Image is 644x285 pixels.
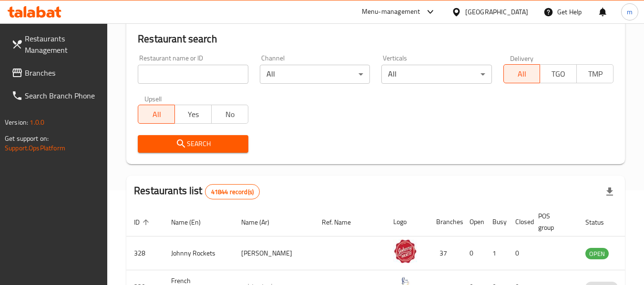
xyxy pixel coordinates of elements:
[174,105,212,124] button: Yes
[30,116,44,128] span: 1.0.0
[503,64,541,83] button: All
[171,216,213,228] span: Name (En)
[5,116,28,128] span: Version:
[581,67,610,81] span: TMP
[381,65,491,84] div: All
[260,65,370,84] div: All
[138,32,613,46] h2: Restaurant search
[5,132,49,145] span: Get support on:
[234,236,314,270] td: [PERSON_NAME]
[179,108,208,121] span: Yes
[241,216,282,228] span: Name (Ar)
[544,67,573,81] span: TGO
[627,7,633,17] span: m
[585,216,616,228] span: Status
[462,207,485,236] th: Open
[386,207,429,236] th: Logo
[508,236,531,270] td: 0
[538,210,566,233] span: POS group
[25,90,100,101] span: Search Branch Phone
[25,33,100,56] span: Restaurants Management
[429,207,462,236] th: Branches
[144,95,162,102] label: Upsell
[134,216,152,228] span: ID
[134,184,260,199] h2: Restaurants list
[585,248,609,259] span: OPEN
[510,55,534,61] label: Delivery
[205,187,259,197] span: 41844 record(s)
[585,248,609,259] div: OPEN
[126,236,164,270] td: 328
[485,236,508,270] td: 1
[4,84,108,107] a: Search Branch Phone
[462,236,485,270] td: 0
[5,142,65,154] a: Support.OpsPlatform
[138,65,248,84] input: Search for restaurant name or ID..
[540,64,577,83] button: TGO
[205,184,260,199] div: Total records count
[211,105,248,124] button: No
[485,207,508,236] th: Busy
[508,67,537,81] span: All
[25,67,100,79] span: Branches
[4,27,108,61] a: Restaurants Management
[598,180,621,203] div: Export file
[138,135,248,153] button: Search
[322,216,363,228] span: Ref. Name
[362,6,420,18] div: Menu-management
[429,236,462,270] td: 37
[4,61,108,84] a: Branches
[138,105,175,124] button: All
[393,239,417,263] img: Johnny Rockets
[164,236,234,270] td: Johnny Rockets
[576,64,613,83] button: TMP
[465,7,528,17] div: [GEOGRAPHIC_DATA]
[145,138,240,150] span: Search
[142,108,171,121] span: All
[508,207,531,236] th: Closed
[215,108,245,121] span: No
